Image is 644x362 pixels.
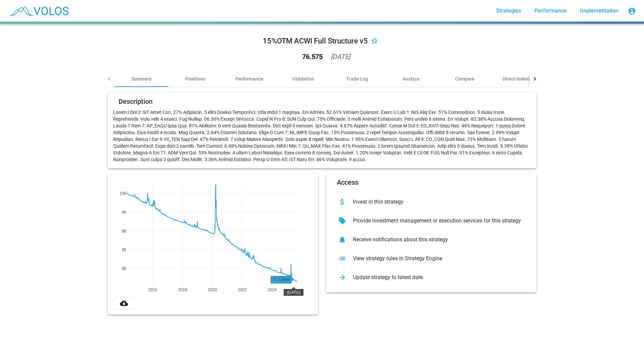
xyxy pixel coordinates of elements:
div: Invest in this strategy [348,199,525,205]
div: Analyze [402,76,420,82]
div: Performance [235,76,263,82]
p: Lorem I Dol 2: SIT Amet Con. 27% Adipiscin. 5 elits Doeius Temporinci. Utla etdol 1 magnaa. Eni A... [113,109,531,163]
div: Summary [131,76,152,82]
div: Trade Log [346,76,368,82]
summary: DescriptionLorem I Dol 2: SIT Amet Con. 27% Adipiscin. 5 elits Doeius Temporinci. Utla etdol 1 ma... [104,87,540,320]
span: Strategies [496,7,521,14]
span: Implementation [580,7,618,14]
mat-icon: arrow_forward [337,272,348,283]
button: Receive notifications about this strategy [331,230,531,249]
mat-card-title: Access [337,179,358,186]
div: 15%OTM ACWI Full Structure v5 [263,36,368,47]
button: Invest in this strategy [331,192,531,211]
span: Performance [535,7,567,14]
mat-icon: account_circle [628,7,636,15]
div: View strategy rules in Strategy Engine [348,255,525,262]
div: Direct Indexing [503,76,535,82]
div: [DATE] [331,53,350,60]
div: 76.575 [302,53,323,60]
button: Provide investment management or execution services for this strategy [331,211,531,230]
mat-icon: cloud_download [120,299,128,307]
a: Strategies [491,5,526,17]
button: Update strategy to latest date [331,268,531,287]
button: View strategy rules in Strategy Engine [331,249,531,268]
mat-icon: list [337,253,348,264]
div: Compare [455,76,475,82]
div: Update strategy to latest date [348,274,525,281]
img: blue_transparent.png [5,2,72,19]
div: Provide investment management or execution services for this strategy [348,217,525,224]
mat-icon: attach_money [337,197,348,207]
div: Receive notifications about this strategy [348,236,525,243]
mat-card-title: Description [119,98,153,105]
div: Positions [185,76,205,82]
a: Implementation [575,5,624,17]
div: Validation [292,76,314,82]
mat-icon: sell [337,215,348,226]
mat-icon: notifications [337,234,348,245]
a: Performance [529,5,572,17]
mat-icon: star_border [371,37,379,46]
